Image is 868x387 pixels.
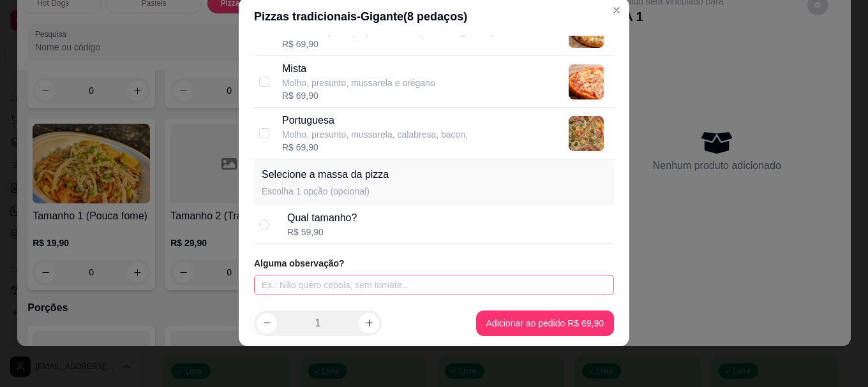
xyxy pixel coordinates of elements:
div: R$ 69,90 [282,89,435,102]
button: increase-product-quantity [359,313,379,333]
div: Pizzas tradicionais - Gigante ( 8 pedaços) [254,8,614,26]
p: Mista [282,61,435,77]
p: Escolha 1 opção (opcional) [262,185,389,198]
article: Alguma observação? [254,257,614,270]
img: product-image [569,64,604,99]
p: Portuguesa [282,113,468,128]
input: Ex.: Não quero cebola, sem tomate... [254,275,614,295]
p: Molho, presunto, mussarela e orégano [282,77,435,89]
div: R$ 69,90 [282,38,501,50]
button: decrease-product-quantity [257,313,277,333]
div: R$ 59,90 [287,226,357,238]
div: Qual tamanho? [287,210,357,226]
img: product-image [569,116,604,151]
p: Selecione a massa da pizza [262,167,389,182]
button: Adicionar ao pedido R$ 69,90 [476,310,614,336]
div: R$ 69,90 [282,141,468,154]
p: 1 [315,316,321,331]
p: Molho, presunto, mussarela, calabresa, bacon, [282,128,468,141]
